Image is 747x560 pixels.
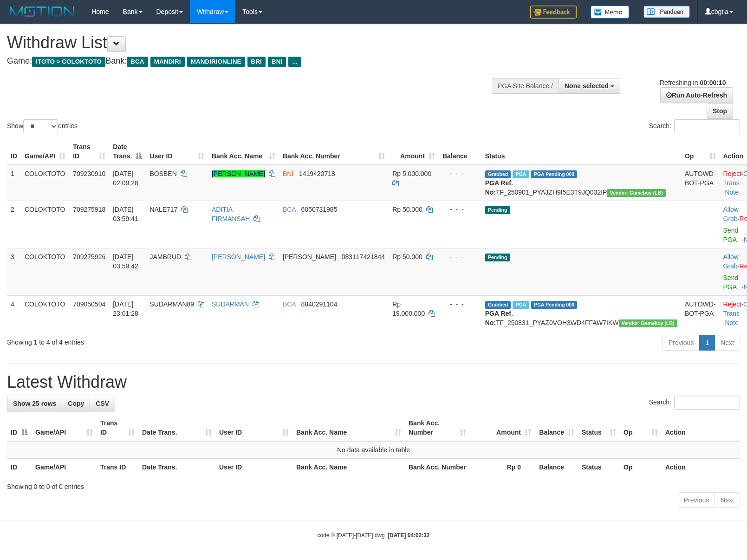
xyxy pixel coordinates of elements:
th: User ID: activate to sort column ascending [146,138,208,165]
td: COLOKTOTO [21,248,69,295]
a: Allow Grab [723,206,739,222]
span: Grabbed [485,170,511,178]
a: Stop [707,103,733,119]
td: TF_250901_PYAJZH9I5E3T9JQ032IP [481,165,681,201]
td: No data available in table [7,441,740,459]
span: 709275926 [73,253,105,260]
div: - - - [442,300,478,309]
span: Rp 50.000 [392,206,422,213]
div: - - - [442,205,478,214]
div: Showing 0 to 0 of 0 entries [7,478,740,491]
th: Balance: activate to sort column ascending [535,415,578,441]
th: Bank Acc. Name [292,459,405,476]
th: Trans ID: activate to sort column ascending [69,138,109,165]
span: BRI [247,57,266,67]
a: Note [725,319,739,326]
input: Search: [674,396,740,410]
th: Status: activate to sort column ascending [578,415,620,441]
th: Op: activate to sort column ascending [620,415,662,441]
div: - - - [442,169,478,178]
th: Date Trans.: activate to sort column ascending [138,415,215,441]
span: Rp 5.000.000 [392,170,431,177]
th: Trans ID: activate to sort column ascending [97,415,138,441]
span: Refreshing in: [660,79,726,86]
span: Rp 50.000 [392,253,422,260]
a: 1 [699,335,715,351]
h4: Game: Bank: [7,57,489,66]
img: panduan.png [643,6,690,18]
a: Note [725,189,739,196]
label: Show entries [7,119,78,133]
th: Bank Acc. Number [405,459,470,476]
th: Rp 0 [470,459,535,476]
h1: Latest Withdraw [7,373,740,391]
span: SUDARMAN89 [149,300,194,308]
span: ... [288,57,301,67]
th: Status [578,459,620,476]
td: COLOKTOTO [21,201,69,248]
a: Reject [723,300,742,308]
span: Copy [68,400,84,407]
a: [PERSON_NAME] [212,253,265,260]
th: Game/API: activate to sort column ascending [21,138,69,165]
span: 709050504 [73,300,105,308]
span: Show 25 rows [13,400,56,407]
a: Show 25 rows [7,396,62,411]
th: Bank Acc. Name: activate to sort column ascending [208,138,279,165]
span: BOSBEN [149,170,176,177]
a: CSV [90,396,115,411]
b: PGA Ref. No: [485,179,513,196]
td: COLOKTOTO [21,165,69,201]
span: PGA Pending [531,170,578,178]
a: Send PGA [723,227,739,243]
span: Rp 19.000.000 [392,300,425,317]
span: NALE717 [149,206,177,213]
th: ID [7,459,32,476]
strong: [DATE] 04:02:32 [388,532,429,539]
span: BNI [268,57,286,67]
a: Send PGA [723,274,739,291]
th: Game/API: activate to sort column ascending [32,415,97,441]
span: Copy 6050731985 to clipboard [301,206,338,213]
select: Showentries [23,119,58,133]
span: ITOTO > COLOKTOTO [32,57,105,67]
img: Button%20Memo.svg [591,6,630,19]
span: Marked by cbgkecap [513,301,529,309]
input: Search: [674,119,740,133]
th: Bank Acc. Number: activate to sort column ascending [405,415,470,441]
th: Balance [439,138,481,165]
th: Action [662,415,740,441]
span: JAMBRUD [149,253,181,260]
span: None selected [565,82,609,90]
th: Op [620,459,662,476]
th: ID: activate to sort column descending [7,415,32,441]
img: Feedback.jpg [530,6,577,19]
td: 2 [7,201,21,248]
a: Next [715,492,740,508]
span: · [723,253,740,270]
td: 3 [7,248,21,295]
span: BCA [283,206,296,213]
th: Date Trans.: activate to sort column descending [109,138,146,165]
span: Vendor URL: https://dashboard.q2checkout.com/secure [619,319,677,327]
a: ADITIA FIRMANSAH [212,206,250,222]
th: Balance [535,459,578,476]
td: COLOKTOTO [21,295,69,331]
th: Game/API [32,459,97,476]
a: [PERSON_NAME] [212,170,265,177]
div: PGA Site Balance / [492,78,559,94]
span: BCA [283,300,296,308]
span: CSV [96,400,109,407]
span: 709275918 [73,206,105,213]
span: [DATE] 02:09:28 [113,170,138,187]
th: Bank Acc. Number: activate to sort column ascending [279,138,389,165]
span: BCA [127,57,148,67]
td: AUTOWD-BOT-PGA [681,165,720,201]
a: SUDARMAN [212,300,249,308]
div: - - - [442,252,478,261]
span: Pending [485,254,510,261]
th: Date Trans. [138,459,215,476]
a: Previous [678,492,715,508]
th: Amount: activate to sort column ascending [389,138,439,165]
span: [DATE] 03:59:41 [113,206,138,222]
